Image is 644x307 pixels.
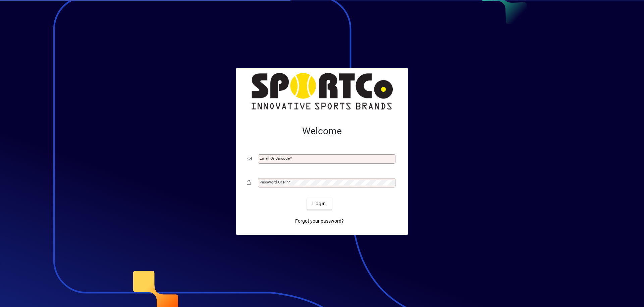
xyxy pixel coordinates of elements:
button: Login [307,198,331,210]
a: Forgot your password? [292,215,346,227]
span: Forgot your password? [295,218,344,225]
mat-label: Password or Pin [260,180,288,184]
span: Login [312,200,326,207]
h2: Welcome [247,126,397,137]
mat-label: Email or Barcode [260,156,290,161]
